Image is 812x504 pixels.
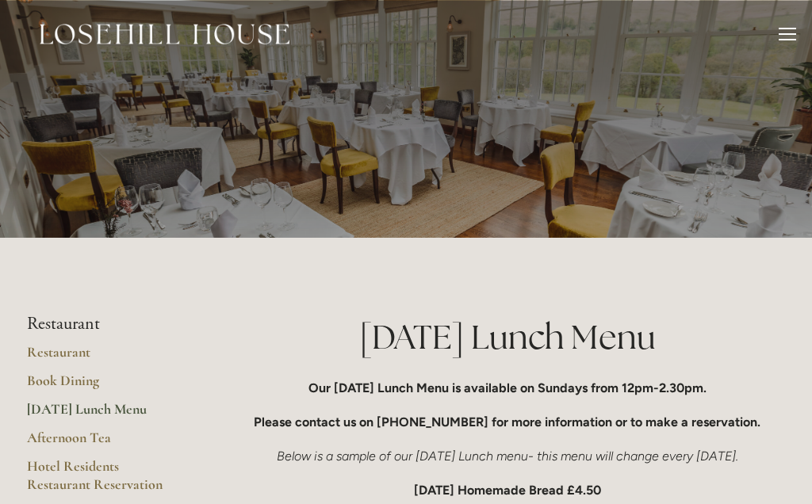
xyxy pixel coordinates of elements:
[308,380,707,395] strong: Our [DATE] Lunch Menu is available on Sundays from 12pm-2.30pm.
[27,429,178,457] a: Afternoon Tea
[414,483,601,498] strong: [DATE] Homemade Bread £4.50
[254,414,760,430] strong: Please contact us on [PHONE_NUMBER] for more information or to make a reservation.
[27,457,178,504] a: Hotel Residents Restaurant Reservation
[277,449,738,464] em: Below is a sample of our [DATE] Lunch menu- this menu will change every [DATE].
[27,343,178,372] a: Restaurant
[27,314,178,334] li: Restaurant
[27,372,178,400] a: Book Dining
[40,24,289,44] img: Losehill House
[229,314,785,361] h1: [DATE] Lunch Menu
[27,400,178,429] a: [DATE] Lunch Menu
